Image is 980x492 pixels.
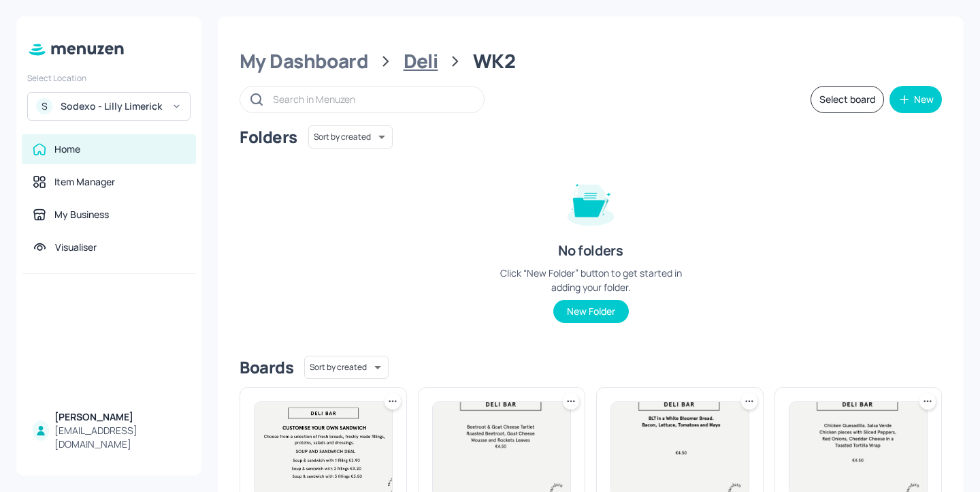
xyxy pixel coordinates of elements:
[54,142,80,156] div: Home
[558,241,623,260] div: No folders
[273,89,470,109] input: Search in Menuzen
[404,49,438,74] div: Deli
[304,354,389,381] div: Sort by created
[27,72,191,84] div: Select Location
[308,123,393,151] div: Sort by created
[54,410,185,424] div: [PERSON_NAME]
[61,99,163,113] div: Sodexo - Lilly Limerick
[489,266,693,294] div: Click “New Folder” button to get started in adding your folder.
[55,241,97,254] div: Visualiser
[240,126,297,148] div: Folders
[914,95,934,104] div: New
[240,356,293,378] div: Boards
[811,86,884,113] button: Select board
[473,49,515,74] div: WK2
[36,98,52,114] div: S
[240,49,368,74] div: My Dashboard
[54,208,109,221] div: My Business
[889,86,942,113] button: New
[54,424,185,451] div: [EMAIL_ADDRESS][DOMAIN_NAME]
[553,300,629,323] button: New Folder
[54,175,115,189] div: Item Manager
[557,168,625,236] img: folder-empty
